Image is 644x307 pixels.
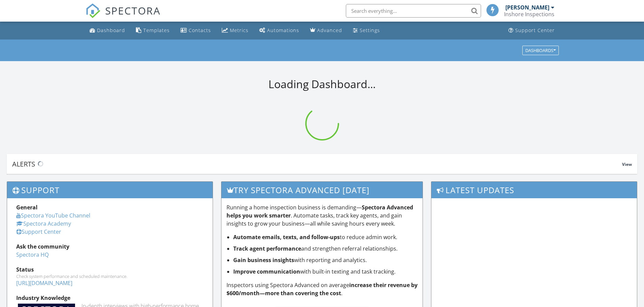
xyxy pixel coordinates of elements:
span: SPECTORA [105,3,161,18]
li: with reporting and analytics. [233,256,418,264]
div: Status [16,265,204,274]
a: Settings [350,24,383,37]
div: Automations [267,27,299,33]
li: with built-in texting and task tracking. [233,267,418,276]
strong: Spectora Advanced helps you work smarter [226,204,413,219]
li: to reduce admin work. [233,233,418,241]
a: [URL][DOMAIN_NAME] [16,279,72,287]
strong: Track agent performance [233,245,301,252]
img: The Best Home Inspection Software - Spectora [86,3,100,18]
strong: Gain business insights [233,256,294,264]
a: Advanced [307,24,345,37]
p: Inspectors using Spectora Advanced on average . [226,281,418,297]
div: Ask the community [16,242,204,251]
strong: General [16,204,38,211]
div: Advanced [317,27,342,33]
a: SPECTORA [86,9,161,23]
li: and strengthen referral relationships. [233,245,418,253]
div: [PERSON_NAME] [505,4,549,11]
h3: Support [7,182,213,198]
div: Inshore Inspections [504,11,554,18]
strong: Improve communication [233,268,300,275]
a: Metrics [219,24,251,37]
a: Spectora HQ [16,251,49,258]
a: Automations (Basic) [257,24,302,37]
button: Dashboards [522,46,559,55]
strong: Automate emails, texts, and follow-ups [233,233,340,241]
div: Contacts [189,27,211,33]
a: Dashboard [87,24,128,37]
h3: Latest Updates [431,182,637,198]
a: Support Center [16,228,61,235]
strong: increase their revenue by $600/month—more than covering the cost [226,281,418,297]
span: View [622,161,632,167]
div: Alerts [12,159,622,169]
a: Spectora Academy [16,220,71,227]
a: Contacts [178,24,214,37]
div: Check system performance and scheduled maintenance. [16,274,204,279]
div: Settings [360,27,380,33]
p: Running a home inspection business is demanding— . Automate tasks, track key agents, and gain ins... [226,203,418,228]
div: Dashboard [97,27,125,33]
a: Templates [133,24,172,37]
div: Metrics [230,27,248,33]
a: Support Center [506,24,557,37]
div: Support Center [515,27,555,33]
a: Spectora YouTube Channel [16,212,90,219]
input: Search everything... [346,4,481,18]
div: Industry Knowledge [16,294,204,302]
h3: Try spectora advanced [DATE] [221,182,423,198]
div: Templates [143,27,170,33]
div: Dashboards [525,48,556,53]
